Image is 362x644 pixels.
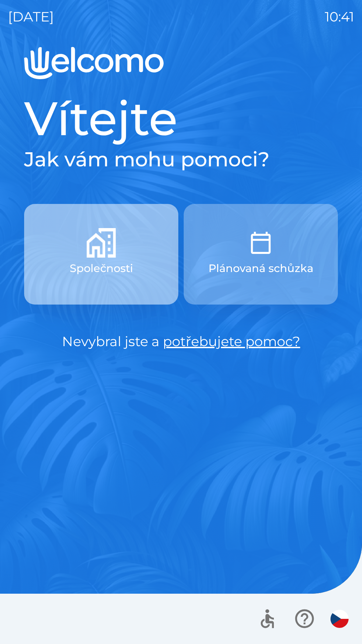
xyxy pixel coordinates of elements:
h2: Jak vám mohu pomoci? [24,147,338,172]
h1: Vítejte [24,90,338,147]
img: Logo [24,47,338,79]
button: Společnosti [24,204,178,305]
button: Plánovaná schůzka [184,204,338,305]
p: Nevybral jste a [24,331,338,352]
p: Společnosti [70,260,133,276]
img: 825ce324-eb87-46dd-be6d-9b75a7c278d7.png [86,228,116,258]
p: Plánovaná schůzka [208,260,313,276]
p: [DATE] [8,7,54,27]
p: 10:41 [325,7,354,27]
img: ebd3962f-d1ed-43ad-a168-1f301a2420fe.png [246,228,276,258]
a: potřebujete pomoc? [163,333,300,350]
img: cs flag [330,610,349,628]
